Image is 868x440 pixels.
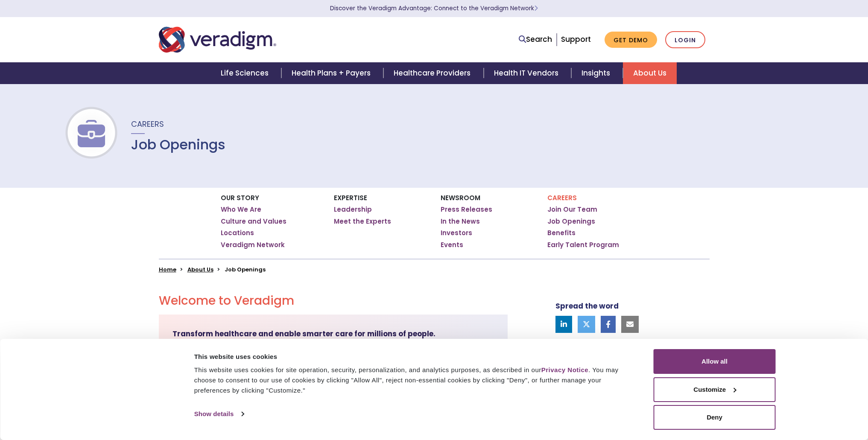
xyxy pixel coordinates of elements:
a: About Us [187,265,213,274]
div: This website uses cookies for site operation, security, personalization, and analytics purposes, ... [194,365,634,396]
a: In the News [441,217,480,226]
span: Careers [131,119,164,129]
a: Who We Are [221,205,261,214]
a: Investors [441,229,472,237]
a: Events [441,241,463,249]
h2: Welcome to Veradigm [159,294,508,308]
a: Meet the Experts [334,217,391,226]
a: Privacy Notice [541,366,588,373]
a: Health IT Vendors [484,62,571,84]
a: Early Talent Program [547,241,619,249]
a: Health Plans + Payers [281,62,383,84]
img: Veradigm logo [159,26,276,54]
button: Deny [654,405,776,430]
a: Benefits [547,229,576,237]
a: Job Openings [547,217,595,226]
div: This website uses cookies [194,352,634,362]
a: Get Demo [605,32,657,48]
a: Press Releases [441,205,492,214]
button: Allow all [654,349,776,374]
h1: Job Openings [131,137,225,153]
a: Healthcare Providers [383,62,483,84]
a: Support [561,34,591,44]
a: Insights [571,62,623,84]
button: Customize [654,377,776,402]
a: Show details [194,408,244,420]
a: Locations [221,229,254,237]
span: Learn More [534,4,538,12]
a: Join Our Team [547,205,597,214]
a: Login [665,31,705,49]
a: Discover the Veradigm Advantage: Connect to the Veradigm NetworkLearn More [330,4,538,12]
a: Life Sciences [210,62,281,84]
a: About Us [623,62,677,84]
a: Leadership [334,205,372,214]
a: Home [159,265,176,274]
strong: Spread the word [555,301,619,311]
a: Search [519,34,552,45]
strong: Transform healthcare and enable smarter care for millions of people. [172,329,435,339]
a: Culture and Values [221,217,286,226]
a: Veradigm Network [221,241,285,249]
